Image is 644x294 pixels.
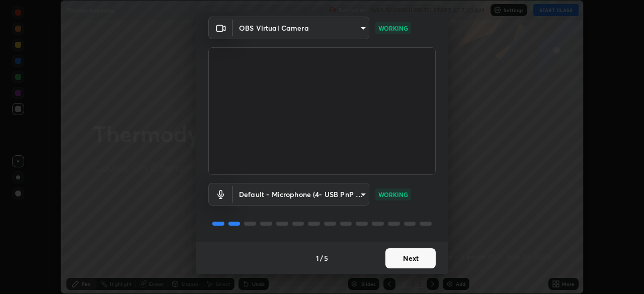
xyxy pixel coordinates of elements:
h4: / [320,253,323,263]
p: WORKING [378,190,408,199]
h4: 5 [324,253,328,263]
p: WORKING [378,24,408,33]
div: OBS Virtual Camera [233,183,369,206]
div: OBS Virtual Camera [233,17,369,39]
h4: 1 [316,253,319,263]
button: Next [385,248,436,268]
